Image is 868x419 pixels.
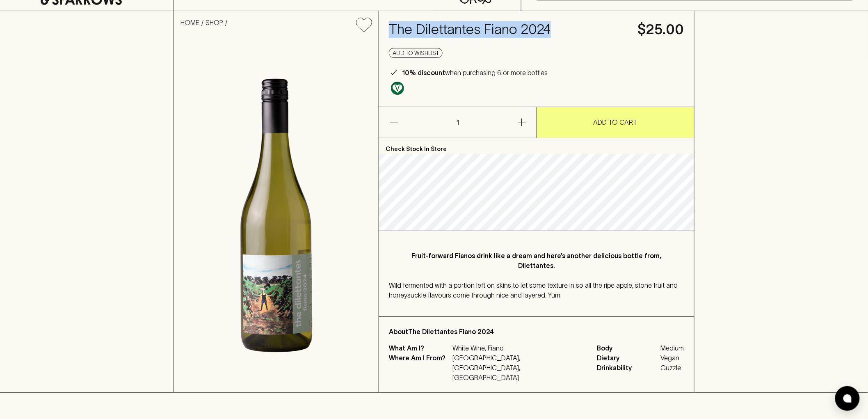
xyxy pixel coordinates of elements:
[353,14,375,35] button: Add to wishlist
[389,80,406,97] a: Made without the use of any animal products.
[206,19,223,26] a: SHOP
[402,68,548,78] p: when purchasing 6 or more bottles
[448,107,468,138] p: 1
[389,343,450,353] p: What Am I?
[661,353,684,363] span: Vegan
[405,251,668,270] p: Fruit-forward Fianos drink like a dream and here’s another delicious bottle from, Dilettantes.
[638,21,684,38] h4: $25.00
[174,39,379,392] img: 40954.png
[389,48,443,58] button: Add to wishlist
[594,117,637,127] p: ADD TO CART
[597,353,659,363] span: Dietary
[389,280,684,300] p: Wild fermented with a portion left on skins to let some texture in so all the ripe apple, stone f...
[389,353,450,382] p: Where Am I From?
[379,138,694,154] p: Check Stock In Store
[389,327,684,337] p: About The Dilettantes Fiano 2024
[402,69,445,76] b: 10% discount
[452,353,587,382] p: [GEOGRAPHIC_DATA], [GEOGRAPHIC_DATA], [GEOGRAPHIC_DATA]
[597,343,659,353] span: Body
[452,343,587,353] p: White Wine, Fiano
[661,343,684,353] span: Medium
[391,82,404,95] img: Vegan
[597,363,659,373] span: Drinkability
[537,107,694,138] button: ADD TO CART
[389,21,628,38] h4: The Dilettantes Fiano 2024
[661,363,684,373] span: Guzzle
[180,19,199,26] a: HOME
[843,394,852,403] img: bubble-icon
